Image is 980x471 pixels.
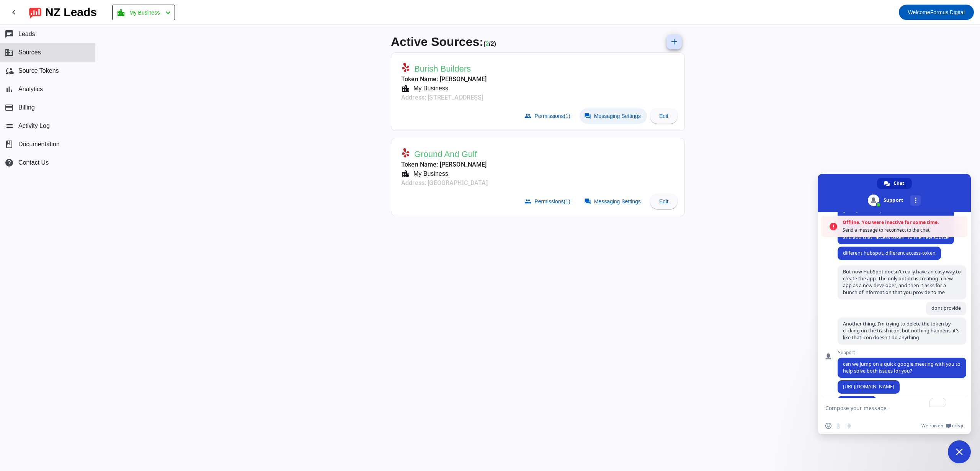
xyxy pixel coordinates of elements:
span: Permissions [534,113,570,119]
span: Sources [18,49,41,56]
a: [URL][DOMAIN_NAME] [843,383,894,390]
mat-icon: location_city [401,169,410,178]
div: NZ Leads [45,7,97,18]
a: We run onCrisp [921,423,963,429]
mat-card-subtitle: Address: [STREET_ADDRESS] [401,93,487,102]
mat-icon: group [524,113,531,119]
button: Edit [650,108,678,124]
span: Formus Digital [908,7,965,18]
button: Permissions(1) [520,108,576,124]
span: Insert an emoji [825,423,831,429]
mat-icon: forum [584,113,591,119]
a: Close chat [948,440,971,463]
div: My Business [410,169,448,178]
span: Messaging Settings [594,198,641,204]
span: dont provide [931,305,961,311]
span: Burish Builders [414,64,471,74]
span: / [489,41,490,47]
mat-icon: chevron_left [163,8,173,17]
span: But now HubSpot doesn’t really have an easy way to create the app. The only option is creating a ... [843,268,961,296]
div: My Business [410,84,448,93]
span: Leads [18,31,35,38]
span: (1) [564,113,570,119]
img: logo [29,6,41,19]
mat-icon: payment [5,103,14,112]
span: Another thing, I’m trying to delete the token by clicking on the trash icon, but nothing happens,... [843,321,959,341]
mat-card-subtitle: Token Name: [PERSON_NAME] [401,160,488,169]
button: Permissions(1) [520,194,576,209]
span: Source Tokens [18,67,59,74]
span: Ground And Gulf [414,149,477,160]
mat-card-subtitle: Token Name: [PERSON_NAME] [401,75,487,84]
span: (1) [564,198,570,204]
span: Offline. You were inactive for some time. [843,219,964,226]
mat-icon: location_city [116,8,126,17]
span: Contact Us [18,159,49,166]
textarea: To enrich screen reader interactions, please activate Accessibility in Grammarly extension settings [825,398,948,417]
span: Crisp [952,423,963,429]
span: Edit [659,198,668,204]
span: Documentation [18,141,60,148]
mat-icon: location_city [401,84,410,93]
span: My Business [129,7,160,18]
mat-icon: group [524,198,531,205]
mat-icon: cloud_sync [5,66,14,75]
mat-icon: business [5,48,14,57]
mat-icon: bar_chart [5,85,14,94]
button: Messaging Settings [580,108,647,124]
mat-icon: forum [584,198,591,205]
span: Active Sources: [391,35,483,49]
span: ( [483,41,485,47]
span: Chat [893,178,904,189]
span: different hubspot, different access-token [843,250,936,256]
span: Total [491,41,496,47]
span: Messaging Settings [594,113,641,119]
span: We run on [921,423,943,429]
button: My Business [112,5,175,20]
button: Edit [650,194,678,209]
span: Send a message to reconnect to the chat. [843,226,964,234]
mat-icon: chevron_left [9,8,18,17]
a: Chat [877,178,912,189]
mat-icon: add [670,37,679,46]
button: WelcomeFormus Digital [899,5,974,20]
span: Permissions [534,198,570,204]
button: Messaging Settings [580,194,647,209]
span: Analytics [18,86,43,93]
span: Activity Log [18,123,50,129]
span: Working [485,41,489,47]
mat-card-subtitle: Address: [GEOGRAPHIC_DATA] [401,178,488,188]
span: can we jump on a quick google meeting with you to help solve both issues for you? [843,361,960,374]
span: book [5,140,14,149]
span: Support [838,350,966,355]
span: Welcome [908,9,930,15]
span: Billing [18,104,35,111]
mat-icon: help [5,158,14,167]
mat-icon: chat [5,29,14,39]
span: Edit [659,113,668,119]
mat-icon: list [5,121,14,131]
